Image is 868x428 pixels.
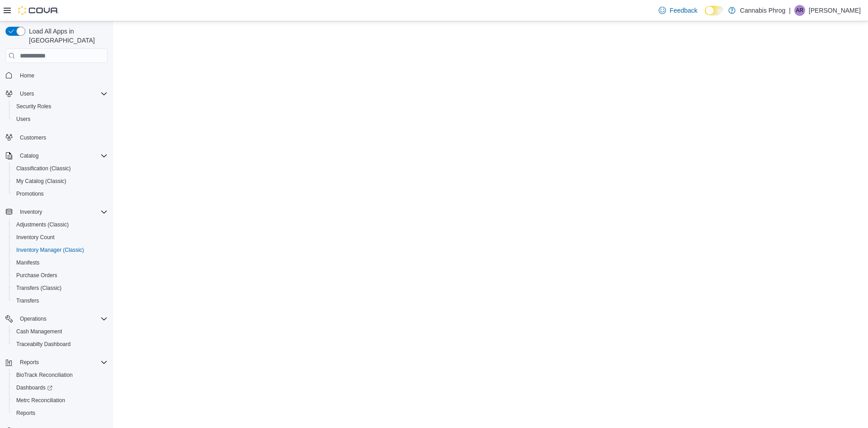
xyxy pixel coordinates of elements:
button: Inventory Manager (Classic) [9,244,111,256]
span: Catalog [20,152,38,159]
button: Promotions [9,188,111,200]
input: Dark Mode [705,6,724,15]
button: Home [2,68,111,82]
p: Cannabis Phrog [740,5,785,16]
span: Customers [16,132,108,143]
button: BioTrack Reconciliation [9,369,111,381]
span: Transfers [16,297,39,304]
span: My Catalog (Classic) [13,176,108,187]
a: Reports [13,408,39,418]
a: Inventory Count [13,232,58,243]
a: Dashboards [13,382,56,393]
span: Promotions [16,190,44,197]
a: Transfers (Classic) [13,283,65,293]
span: Users [13,114,108,125]
button: Transfers [9,294,111,307]
button: Catalog [2,149,111,162]
span: BioTrack Reconciliation [13,370,108,380]
button: Users [16,88,38,99]
a: Security Roles [13,101,55,112]
button: Reports [2,356,111,369]
button: Customers [2,131,111,144]
span: Adjustments (Classic) [13,219,108,230]
span: Load All Apps in [GEOGRAPHIC_DATA] [25,27,108,45]
span: Classification (Classic) [16,165,71,172]
span: Operations [16,313,108,324]
span: Catalog [16,150,108,161]
button: Reports [9,407,111,419]
span: Users [20,90,34,97]
button: Security Roles [9,100,111,113]
span: Purchase Orders [16,272,57,279]
a: Feedback [655,1,701,19]
button: Traceabilty Dashboard [9,338,111,351]
span: Inventory [20,208,42,216]
button: Users [2,87,111,100]
span: Metrc Reconciliation [13,395,108,406]
a: Purchase Orders [13,270,61,281]
span: Operations [20,315,47,322]
a: Traceabilty Dashboard [13,339,74,350]
a: Home [16,70,38,81]
button: Transfers (Classic) [9,282,111,294]
span: Manifests [16,259,39,266]
span: Transfers [13,295,108,306]
a: Users [13,114,34,125]
span: Users [16,88,108,99]
a: Classification (Classic) [13,163,75,174]
span: Dashboards [13,382,108,393]
span: Reports [20,359,39,366]
button: Inventory [16,207,46,217]
span: Home [20,72,34,79]
span: Home [16,69,108,81]
button: Purchase Orders [9,269,111,282]
a: Adjustments (Classic) [13,219,72,230]
a: Metrc Reconciliation [13,395,69,406]
button: Classification (Classic) [9,162,111,175]
a: Cash Management [13,326,66,337]
span: Adjustments (Classic) [16,221,69,228]
span: Inventory Count [13,232,108,243]
a: Customers [16,132,50,143]
span: Inventory Manager (Classic) [13,245,108,255]
span: Reports [16,357,108,368]
span: Cash Management [13,326,108,337]
button: Inventory Count [9,231,111,244]
span: Security Roles [16,103,51,110]
button: Adjustments (Classic) [9,218,111,231]
img: Cova [18,6,59,15]
span: Dashboards [16,384,52,391]
span: Inventory [16,207,108,217]
button: Manifests [9,256,111,269]
a: Dashboards [9,381,111,394]
span: Metrc Reconciliation [16,397,65,404]
span: Cash Management [16,328,62,335]
button: Cash Management [9,325,111,338]
button: Inventory [2,206,111,218]
span: Transfers (Classic) [13,283,108,293]
a: Transfers [13,295,42,306]
span: Classification (Classic) [13,163,108,174]
span: AR [796,5,804,16]
span: Security Roles [13,101,108,112]
span: Users [16,115,30,123]
span: Purchase Orders [13,270,108,281]
button: Metrc Reconciliation [9,394,111,407]
p: | [789,5,791,16]
a: My Catalog (Classic) [13,176,70,187]
button: Catalog [16,150,42,161]
p: [PERSON_NAME] [809,5,861,16]
a: BioTrack Reconciliation [13,370,76,380]
span: Transfers (Classic) [16,284,61,292]
span: Reports [13,408,108,418]
span: Feedback [670,6,697,15]
a: Manifests [13,257,43,268]
span: Customers [20,134,46,141]
span: Promotions [13,188,108,199]
button: Operations [2,313,111,325]
span: Reports [16,409,35,417]
span: Inventory Manager (Classic) [16,246,84,254]
span: My Catalog (Classic) [16,178,66,185]
button: Users [9,113,111,125]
